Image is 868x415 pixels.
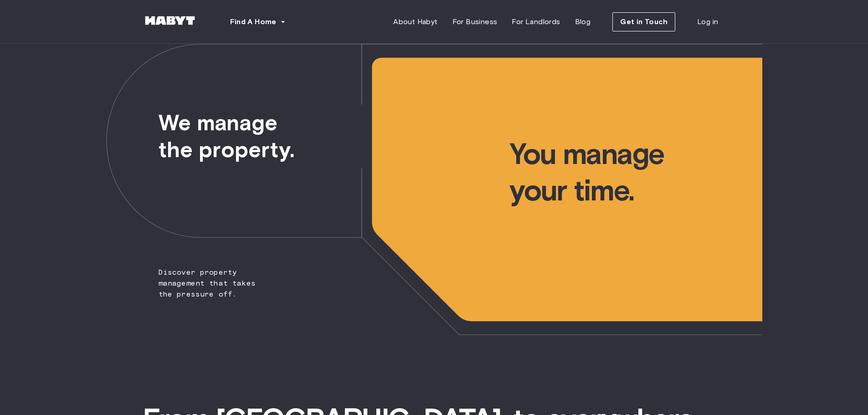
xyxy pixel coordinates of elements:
a: For Business [445,13,505,31]
img: we-make-moves-not-waiting-lists [106,44,762,335]
span: Blog [575,16,591,27]
button: Find A Home [223,13,293,31]
span: Find A Home [230,16,277,27]
span: Get in Touch [620,16,668,27]
span: You manage your time. [509,44,762,209]
span: About Habyt [393,16,437,27]
a: About Habyt [386,13,445,31]
a: Log in [690,13,725,31]
img: Habyt [143,16,197,25]
span: Log in [697,16,718,27]
button: Get in Touch [612,12,675,31]
span: For Landlords [512,16,560,27]
a: Blog [568,13,598,31]
a: For Landlords [504,13,567,31]
span: Discover property management that takes the pressure off. [106,44,273,300]
span: For Business [452,16,498,27]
